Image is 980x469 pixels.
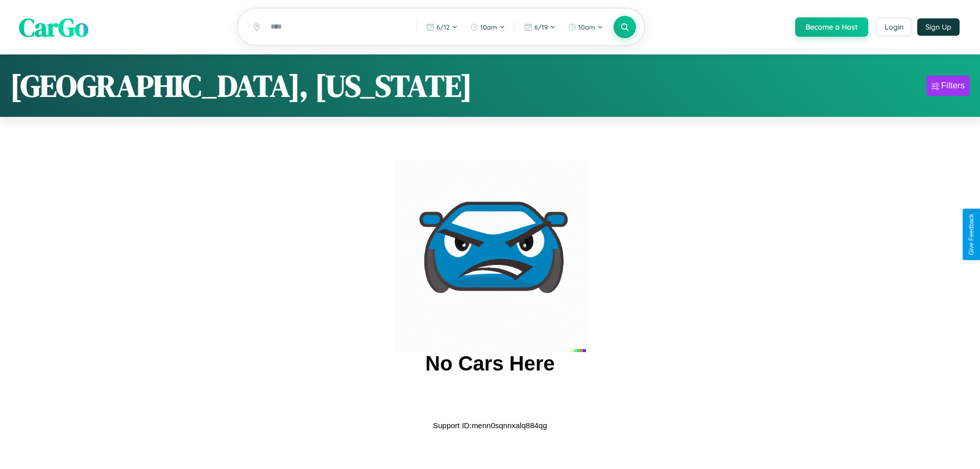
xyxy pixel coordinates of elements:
span: 6 / 12 [436,23,450,31]
button: 10am [465,19,510,35]
span: 10am [578,23,595,31]
button: 10am [563,19,608,35]
button: 6/12 [421,19,463,35]
img: car [394,160,586,352]
h2: No Cars Here [425,352,554,375]
button: Filters [926,76,970,96]
span: CarGo [19,9,88,44]
h1: [GEOGRAPHIC_DATA], [US_STATE] [10,65,472,107]
div: Filters [941,81,965,91]
button: 6/19 [519,19,561,35]
button: Become a Host [795,17,868,37]
span: 6 / 19 [534,23,548,31]
p: Support ID: menn0sqnnxalq884qg [433,418,547,432]
button: Sign Up [917,18,960,36]
div: Give Feedback [968,214,975,255]
span: 10am [480,23,497,31]
button: Login [876,18,912,36]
